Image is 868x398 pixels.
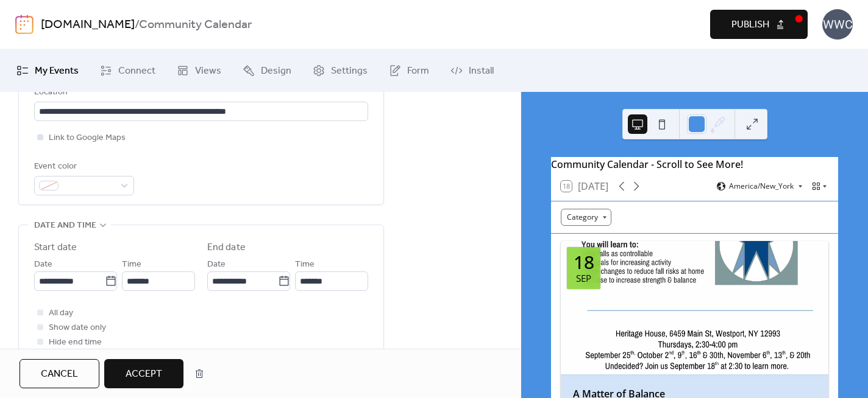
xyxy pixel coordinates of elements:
[822,9,853,40] div: WWC
[207,240,246,255] div: End date
[49,306,73,321] span: All day
[195,64,221,79] span: Views
[331,64,368,79] span: Settings
[168,54,230,87] a: Views
[304,54,377,87] a: Settings
[41,13,135,37] a: [DOMAIN_NAME]
[35,64,79,79] span: My Events
[20,359,99,388] button: Cancel
[104,359,183,388] button: Accept
[295,257,315,272] span: Time
[441,54,503,87] a: Install
[261,64,291,79] span: Design
[41,367,78,382] span: Cancel
[710,10,808,39] button: Publish
[574,253,594,271] div: 18
[34,257,52,272] span: Date
[135,13,139,37] b: /
[576,274,591,283] div: Sep
[380,54,438,87] a: Form
[122,257,141,272] span: Time
[139,13,252,37] b: Community Calendar
[49,131,126,145] span: Link to Google Maps
[118,64,155,79] span: Connect
[551,157,838,172] div: Community Calendar - Scroll to See More!
[7,54,88,87] a: My Events
[729,183,794,190] span: America/New_York
[126,367,162,382] span: Accept
[15,15,34,34] img: logo
[469,64,494,79] span: Install
[34,159,132,174] div: Event color
[34,240,77,255] div: Start date
[49,321,106,335] span: Show date only
[207,257,226,272] span: Date
[407,64,429,79] span: Form
[34,218,96,233] span: Date and time
[91,54,165,87] a: Connect
[731,18,769,32] span: Publish
[233,54,301,87] a: Design
[49,335,102,350] span: Hide end time
[34,85,366,100] div: Location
